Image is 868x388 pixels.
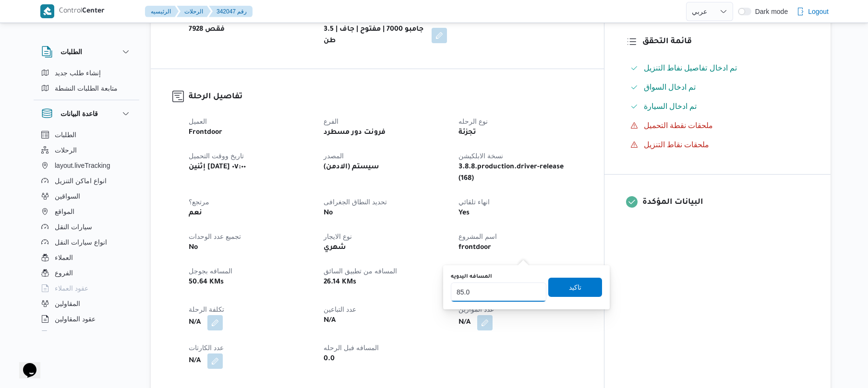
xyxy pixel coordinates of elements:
button: الرحلات [37,142,135,158]
button: السواقين [37,188,135,204]
button: سيارات النقل [37,219,135,235]
button: الفروع [37,265,135,281]
button: انواع سيارات النقل [37,235,135,250]
span: المقاولين [55,298,80,309]
span: layout.liveTracking [55,160,110,171]
span: تم ادخال السواق [644,83,696,91]
b: إثنين [DATE] ٠٧:٠٠ [189,162,246,173]
span: تحديد النطاق الجغرافى [324,198,387,206]
b: N/A [458,317,470,329]
span: الرحلات [55,144,77,156]
h3: قاعدة البيانات [60,108,98,119]
span: السواقين [55,190,80,202]
button: متابعة الطلبات النشطة [37,81,135,96]
b: 0.0 [324,353,335,365]
button: عقود العملاء [37,281,135,296]
span: المصدر [324,152,344,160]
b: شهري [324,242,346,254]
span: المسافه من تطبيق السائق [324,267,397,275]
b: 50.64 KMs [189,277,224,288]
b: No [189,242,198,254]
button: تاكيد [548,278,602,297]
span: تم ادخال السيارة [644,102,697,110]
span: متابعة الطلبات النشطة [55,82,118,94]
button: قاعدة البيانات [41,108,132,119]
span: المسافه فبل الرحله [324,344,379,352]
button: عقود المقاولين [37,311,135,327]
span: عدد الموازين [458,306,494,313]
span: تكلفة الرحلة [189,306,224,313]
b: N/A [189,355,201,367]
span: اجهزة التليفون [55,329,95,340]
button: تم ادخال تفاصيل نفاط التنزيل [627,60,809,76]
div: قاعدة البيانات [34,127,139,335]
span: Dark mode [751,8,788,15]
span: الطلبات [55,129,76,141]
span: ملحقات نقاط التنزيل [644,141,710,149]
span: نوع الايجار [324,233,352,240]
b: 26.14 KMs [324,277,356,288]
b: تجزئة [458,127,476,139]
b: نعم [189,208,202,219]
button: تم ادخال السواق [627,80,809,95]
button: انواع اماكن التنزيل [37,173,135,188]
span: عدد الكارتات [189,344,224,352]
b: 3.8.8.production.driver-release (168) [458,162,580,185]
button: الرئيسيه [145,6,179,17]
button: 342047 رقم [209,6,253,17]
span: انهاء تلقائي [458,198,490,206]
span: المواقع [55,206,74,217]
h3: البيانات المؤكدة [642,196,809,209]
span: العملاء [55,252,73,263]
span: Logout [808,6,829,17]
button: تم ادخال السيارة [627,99,809,114]
span: تاريخ ووقت التحميل [189,152,244,160]
button: اجهزة التليفون [37,327,135,342]
span: عقود العملاء [55,282,88,294]
span: تجميع عدد الوحدات [189,233,241,240]
span: العميل [189,118,207,125]
button: المقاولين [37,296,135,311]
b: No [324,208,333,219]
b: جامبو 7000 | مفتوح | جاف | 3.5 طن [324,24,425,47]
span: ملحقات نقطة التحميل [644,121,713,129]
b: Center [82,8,105,15]
label: المسافه اليدويه [451,273,492,281]
span: نوع الرحله [458,118,488,125]
b: Frontdoor [189,127,222,139]
span: اسم المشروع [458,233,497,240]
span: عدد التباعين [324,306,356,313]
span: ملحقات نقاط التنزيل [644,139,710,151]
span: تم ادخال السيارة [644,101,697,112]
span: سيارات النقل [55,221,92,233]
button: Logout [793,2,832,21]
span: الفروع [55,267,73,279]
button: الطلبات [37,127,135,142]
iframe: chat widget [10,350,40,378]
img: X8yXhbKr1z7QwAAAABJRU5ErkJggg== [40,4,54,18]
button: العملاء [37,250,135,265]
span: تم ادخال تفاصيل نفاط التنزيل [644,62,737,74]
button: ملحقات نقاط التنزيل [627,137,809,153]
b: N/A [189,317,201,329]
button: الرحلات [177,6,211,17]
span: انواع سيارات النقل [55,236,107,248]
div: الطلبات [34,65,139,100]
h3: تفاصيل الرحلة [189,91,582,104]
b: فرونت دور مسطرد [324,127,386,139]
span: المسافه بجوجل [189,267,232,275]
span: تم ادخال تفاصيل نفاط التنزيل [644,64,737,72]
button: إنشاء طلب جديد [37,65,135,81]
span: الفرع [324,118,338,125]
h3: الطلبات [60,46,82,58]
span: مرتجع؟ [189,198,209,206]
b: (سيستم (الادمن [324,162,379,173]
span: ملحقات نقطة التحميل [644,120,713,131]
button: الطلبات [41,46,132,58]
span: نسخة الابلكيشن [458,152,503,160]
button: ملحقات نقطة التحميل [627,118,809,133]
b: Yes [458,208,470,219]
span: تاكيد [569,282,581,293]
b: فقص 7928 [189,24,225,35]
span: إنشاء طلب جديد [55,67,101,79]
